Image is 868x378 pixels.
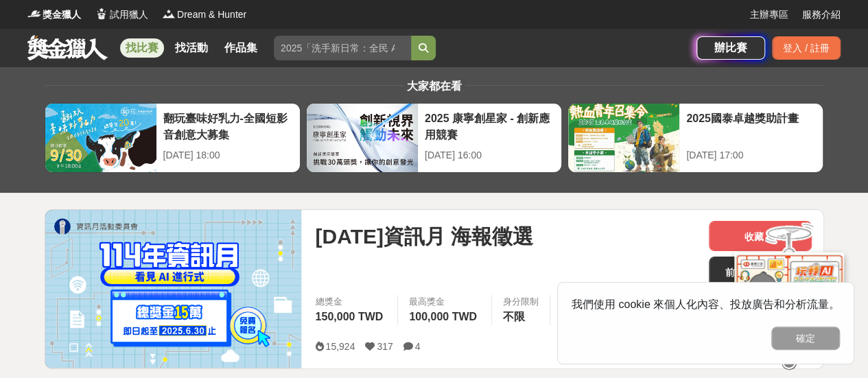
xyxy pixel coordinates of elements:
[43,8,81,22] span: 獎金獵人
[177,8,246,22] span: Dream & Hunter
[169,38,213,58] a: 找活動
[163,110,293,141] div: 翻玩臺味好乳力-全國短影音創意大募集
[315,295,386,309] span: 總獎金
[503,311,525,322] span: 不限
[734,252,844,344] img: d2146d9a-e6f6-4337-9592-8cefde37ba6b.png
[95,7,108,21] img: Logo
[686,110,816,141] div: 2025國泰卓越獎助計畫
[325,341,355,352] span: 15,924
[120,38,164,58] a: 找比賽
[696,36,765,60] a: 辦比賽
[403,80,465,92] span: 大家都在看
[377,341,392,352] span: 317
[162,7,176,21] img: Logo
[771,327,840,350] button: 確定
[27,8,81,22] a: Logo獎金獵人
[572,298,840,310] span: 我們使用 cookie 來個人化內容、投放廣告和分析流量。
[409,311,477,322] span: 100,000 TWD
[110,8,148,22] span: 試用獵人
[95,8,148,22] a: Logo試用獵人
[219,38,263,58] a: 作品集
[163,148,293,163] div: [DATE] 18:00
[709,221,812,251] button: 收藏
[802,8,841,22] a: 服務介紹
[503,295,539,309] div: 身分限制
[45,103,301,173] a: 翻玩臺味好乳力-全國短影音創意大募集[DATE] 18:00
[686,148,816,163] div: [DATE] 17:00
[315,221,533,252] span: [DATE]資訊月 海報徵選
[315,311,383,322] span: 150,000 TWD
[750,8,788,22] a: 主辦專區
[409,295,480,309] span: 最高獎金
[425,110,554,141] div: 2025 康寧創星家 - 創新應用競賽
[415,341,421,352] span: 4
[709,257,812,287] a: 前往比賽網站
[27,7,41,21] img: Logo
[306,103,562,173] a: 2025 康寧創星家 - 創新應用競賽[DATE] 16:00
[45,210,302,368] img: Cover Image
[274,36,411,60] input: 2025「洗手新日常：全民 ALL IN」洗手歌全台徵選
[772,36,841,60] div: 登入 / 註冊
[567,103,823,173] a: 2025國泰卓越獎助計畫[DATE] 17:00
[162,8,246,22] a: LogoDream & Hunter
[425,148,554,163] div: [DATE] 16:00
